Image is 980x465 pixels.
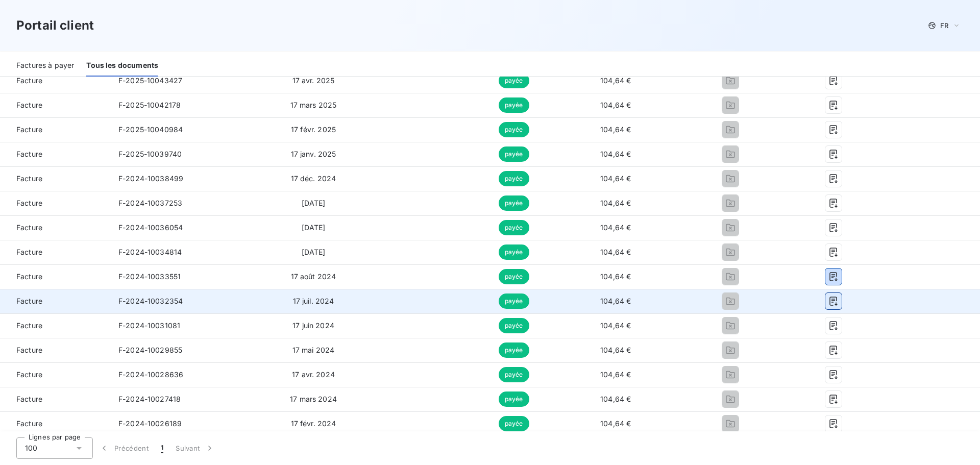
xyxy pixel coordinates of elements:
span: payée [499,171,529,186]
span: Facture [8,76,102,86]
span: [DATE] [302,223,326,232]
span: 104,64 € [600,125,631,134]
span: 17 avr. 2024 [292,370,335,379]
div: Tous les documents [86,55,158,77]
span: 17 déc. 2024 [291,174,336,183]
span: 104,64 € [600,419,631,428]
span: payée [499,97,529,113]
span: F-2024-10026189 [118,419,182,428]
span: Facture [8,125,102,135]
span: F-2025-10043427 [118,76,182,85]
span: payée [499,73,529,88]
span: payée [499,342,529,358]
span: F-2024-10031081 [118,321,180,330]
button: 1 [155,437,169,459]
span: Facture [8,272,102,282]
span: payée [499,269,529,284]
span: payée [499,391,529,407]
span: Facture [8,296,102,306]
span: F-2024-10033551 [118,272,181,281]
span: 17 févr. 2024 [291,419,336,428]
span: 104,64 € [600,248,631,256]
span: 1 [161,443,163,453]
span: 17 avr. 2025 [292,76,335,85]
span: 17 mars 2025 [290,101,337,109]
span: [DATE] [302,199,326,207]
span: F-2024-10029855 [118,346,182,354]
span: 104,64 € [600,272,631,281]
span: FR [940,21,948,30]
span: Facture [8,394,102,404]
span: Facture [8,223,102,233]
span: Facture [8,174,102,184]
span: payée [499,367,529,382]
span: 104,64 € [600,223,631,232]
span: F-2024-10032354 [118,297,183,305]
span: payée [499,244,529,260]
span: 17 févr. 2025 [291,125,336,134]
span: 17 juin 2024 [292,321,334,330]
span: 17 juil. 2024 [293,297,334,305]
span: Facture [8,419,102,429]
span: F-2024-10034814 [118,248,182,256]
span: 104,64 € [600,101,631,109]
span: payée [499,318,529,333]
span: F-2024-10036054 [118,223,183,232]
span: [DATE] [302,248,326,256]
span: 104,64 € [600,150,631,158]
span: 104,64 € [600,174,631,183]
span: 104,64 € [600,370,631,379]
span: payée [499,220,529,235]
span: F-2025-10042178 [118,101,181,109]
div: Factures à payer [16,55,74,77]
span: payée [499,195,529,211]
span: Facture [8,149,102,159]
span: F-2024-10027418 [118,395,181,403]
span: Facture [8,345,102,355]
span: 104,64 € [600,395,631,403]
span: Facture [8,370,102,380]
span: 17 mai 2024 [292,346,335,354]
span: Facture [8,321,102,331]
span: payée [499,122,529,137]
span: Facture [8,247,102,257]
span: F-2025-10039740 [118,150,182,158]
span: 17 août 2024 [291,272,336,281]
span: 104,64 € [600,321,631,330]
span: 104,64 € [600,76,631,85]
span: F-2024-10037253 [118,199,182,207]
button: Précédent [93,437,155,459]
span: 104,64 € [600,199,631,207]
span: F-2024-10038499 [118,174,183,183]
button: Suivant [169,437,221,459]
span: Facture [8,198,102,208]
span: 104,64 € [600,297,631,305]
span: 17 mars 2024 [290,395,337,403]
span: 100 [25,443,37,453]
span: F-2024-10028636 [118,370,183,379]
span: payée [499,293,529,309]
h3: Portail client [16,16,94,35]
span: Facture [8,100,102,110]
span: payée [499,416,529,431]
span: 17 janv. 2025 [291,150,336,158]
span: F-2025-10040984 [118,125,183,134]
span: 104,64 € [600,346,631,354]
span: payée [499,146,529,162]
